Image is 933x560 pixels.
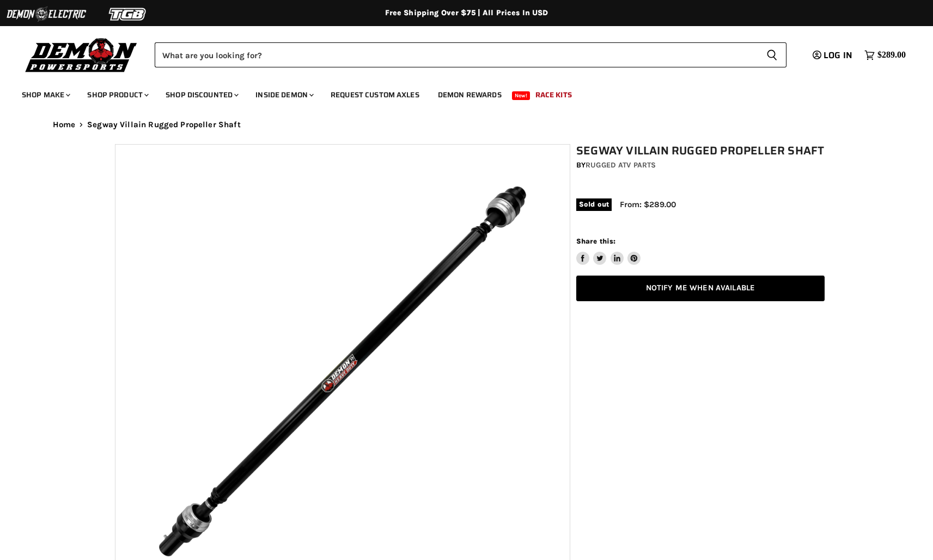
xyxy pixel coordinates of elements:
[576,237,615,245] span: Share this:
[155,42,758,67] input: Search
[157,84,245,106] a: Shop Discounted
[87,120,241,129] span: Segway Villain Rugged Propeller Shaft
[322,84,428,106] a: Request Custom Axles
[79,84,155,106] a: Shop Product
[824,48,852,62] span: Log in
[576,276,825,301] a: Notify Me When Available
[155,42,786,67] form: Product
[758,42,786,67] button: Search
[31,120,902,129] nav: Breadcrumbs
[31,8,902,18] div: Free Shipping Over $75 | All Prices In USD
[87,4,169,24] img: TGB Logo 2
[5,4,87,24] img: Demon Electric Logo 2
[576,144,825,158] h1: Segway Villain Rugged Propeller Shaft
[247,84,320,106] a: Inside Demon
[576,237,641,265] aside: Share this:
[808,51,859,60] a: Log in
[14,79,903,106] ul: Main menu
[14,84,77,106] a: Shop Make
[620,200,676,209] span: From: $289.00
[527,84,580,106] a: Race Kits
[859,47,911,63] a: $289.00
[576,198,612,210] span: Sold out
[576,159,825,171] div: by
[512,91,530,100] span: New!
[53,120,76,129] a: Home
[877,50,906,60] span: $289.00
[430,84,510,106] a: Demon Rewards
[586,160,656,170] a: Rugged ATV Parts
[22,35,141,74] img: Demon Powersports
